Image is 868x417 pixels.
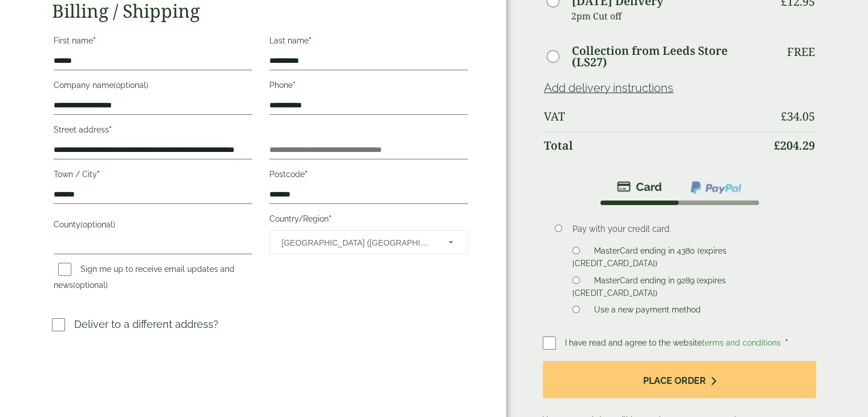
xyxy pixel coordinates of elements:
label: Company name [54,77,252,97]
img: ppcp-gateway.png [689,180,742,195]
input: Sign me up to receive email updates and news(optional) [58,263,71,276]
p: Pay with your credit card. [572,223,798,235]
label: MasterCard ending in 4380 (expires [CREDIT_CARD_DATA]) [572,246,726,271]
span: Country/Region [269,230,468,254]
span: £ [781,109,787,124]
label: Country/Region [269,211,468,230]
abbr: required [293,81,296,90]
bdi: 34.05 [781,109,815,124]
label: Sign me up to receive email updates and news [54,264,235,293]
label: Phone [269,77,468,97]
p: Free [787,45,815,59]
abbr: required [329,214,332,223]
a: Add delivery instructions [544,81,673,95]
img: stripe.png [617,180,662,194]
span: £ [774,138,780,153]
th: Total [544,131,766,159]
label: MasterCard ending in 9289 (expires [CREDIT_CARD_DATA]) [572,276,726,301]
label: First name [54,33,252,52]
abbr: required [305,170,308,179]
label: Collection from Leeds Store (LS27) [572,45,766,68]
span: (optional) [73,280,108,290]
label: Town / City [54,166,252,186]
label: Postcode [269,166,468,186]
abbr: required [93,36,96,45]
label: Use a new payment method [590,305,705,318]
abbr: required [97,170,100,179]
abbr: required [109,125,112,134]
bdi: 204.29 [774,138,815,153]
span: I have read and agree to the website [565,338,783,347]
label: Last name [269,33,468,52]
a: terms and conditions [702,338,781,347]
span: (optional) [80,220,115,229]
abbr: required [785,338,788,347]
label: Street address [54,122,252,141]
p: 2pm Cut off [571,7,766,25]
label: County [54,216,252,236]
span: United Kingdom (UK) [281,231,433,255]
button: Place order [543,361,816,398]
span: (optional) [114,81,148,90]
p: Deliver to a different address? [74,316,219,332]
th: VAT [544,103,766,130]
abbr: required [309,36,312,45]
